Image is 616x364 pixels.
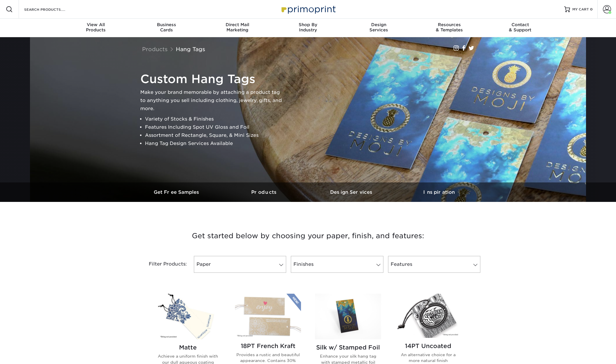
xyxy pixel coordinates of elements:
div: Cards [131,22,202,33]
div: & Templates [414,22,485,33]
a: Shop ByIndustry [273,19,344,37]
li: Features Including Spot UV Gloss and Foil [145,123,286,131]
span: Direct Mail [202,22,273,27]
h3: Inspiration [395,189,483,195]
h3: Design Services [308,189,395,195]
a: Resources& Templates [414,19,485,37]
div: Products [61,22,131,33]
a: Inspiration [395,182,483,202]
div: Filter Products: [133,256,192,273]
li: Variety of Stocks & Finishes [145,115,286,123]
img: 18PT French Kraft Hang Tags [235,294,301,338]
span: MY CART [572,7,589,12]
span: View All [61,22,131,27]
img: Matte Hang Tags [155,294,221,339]
h3: Get Free Samples [133,189,221,195]
a: Get Free Samples [133,182,221,202]
span: Resources [414,22,485,27]
a: Paper [194,256,286,273]
img: New Product [286,294,301,311]
a: Direct MailMarketing [202,19,273,37]
img: Primoprint [279,3,337,15]
div: & Support [485,22,555,33]
div: Industry [273,22,344,33]
h2: 18PT French Kraft [235,343,301,349]
li: Assortment of Rectangle, Square, & Mini Sizes [145,131,286,139]
h2: 14PT Uncoated [395,343,461,349]
h3: Products [221,189,308,195]
span: Business [131,22,202,27]
input: SEARCH PRODUCTS..... [24,6,80,13]
h3: Get started below by choosing your paper, finish, and features: [138,223,478,249]
a: Design Services [308,182,395,202]
span: Shop By [273,22,344,27]
h1: Custom Hang Tags [140,72,286,86]
a: Hang Tags [176,46,205,52]
p: Make your brand memorable by attaching a product tag to anything you sell including clothing, jew... [140,88,286,113]
h2: Matte [155,344,221,351]
a: Finishes [291,256,383,273]
img: 14PT Uncoated Hang Tags [395,294,461,338]
div: Marketing [202,22,273,33]
h2: Silk w/ Stamped Foil [315,344,381,351]
a: Features [388,256,480,273]
a: BusinessCards [131,19,202,37]
span: 0 [590,7,593,11]
a: Contact& Support [485,19,555,37]
a: Products [142,46,168,52]
img: Silk w/ Stamped Foil Hang Tags [315,294,381,339]
li: Hang Tag Design Services Available [145,139,286,148]
p: An alternative choice for a more natural finish [395,352,461,364]
a: Products [221,182,308,202]
span: Contact [485,22,555,27]
div: Services [343,22,414,33]
span: Design [343,22,414,27]
a: DesignServices [343,19,414,37]
a: View AllProducts [61,19,131,37]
